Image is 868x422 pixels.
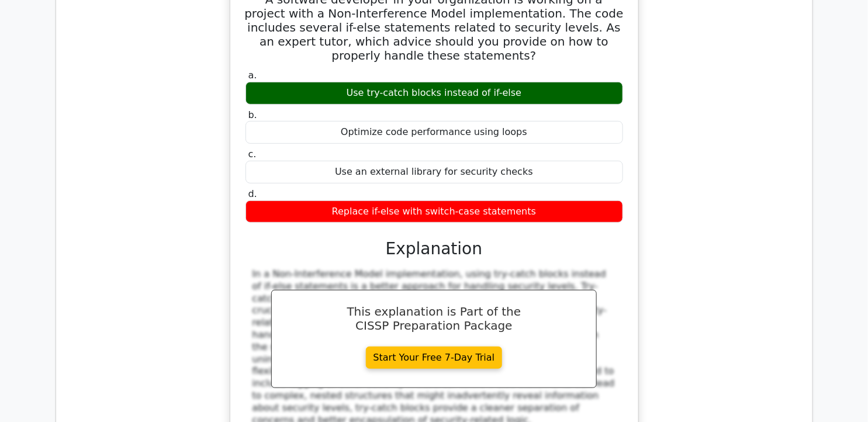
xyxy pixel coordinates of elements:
[253,239,616,259] h3: Explanation
[366,347,503,369] a: Start Your Free 7-Day Trial
[248,109,257,120] span: b.
[248,188,257,199] span: d.
[245,121,623,144] div: Optimize code performance using loops
[248,70,257,81] span: a.
[245,82,623,105] div: Use try-catch blocks instead of if-else
[245,200,623,223] div: Replace if-else with switch-case statements
[248,148,257,160] span: c.
[245,161,623,184] div: Use an external library for security checks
